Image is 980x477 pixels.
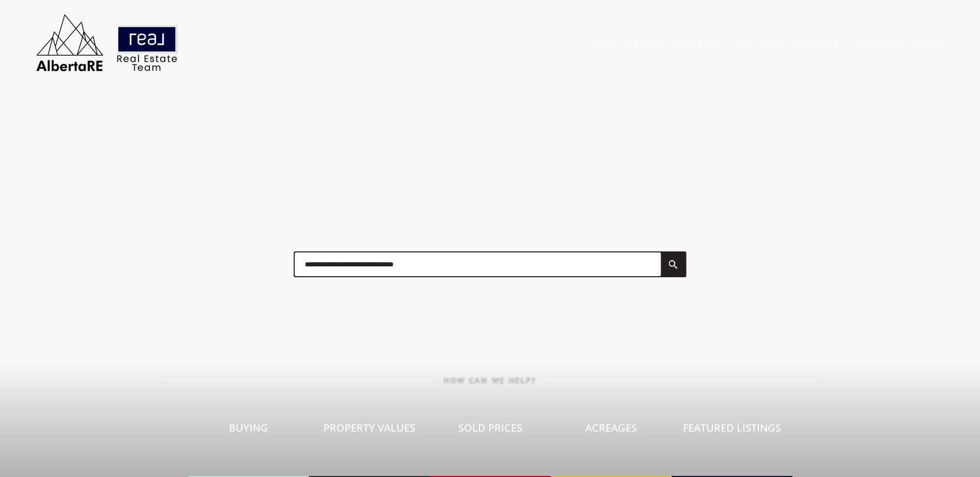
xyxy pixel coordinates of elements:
a: Buying [188,385,309,477]
a: Mortgage [855,38,900,47]
span: Buying [229,421,268,435]
span: Property Values [323,421,415,435]
span: Acreages [585,421,637,435]
a: Sold Prices [430,385,551,477]
span: Featured Listings [683,421,781,435]
span: Sold Prices [458,421,522,435]
a: Home [590,38,614,47]
a: Sell [766,38,783,47]
a: Search [629,38,660,47]
a: Featured Listings [672,385,792,477]
a: Log In [915,38,943,47]
img: AlbertaRE Real Estate Team | Real Broker [29,10,184,75]
a: Our Team [799,38,840,47]
a: Sold Data [675,38,719,47]
a: Property Values [309,385,430,477]
a: Acreages [551,385,672,477]
a: Buy [735,38,750,47]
